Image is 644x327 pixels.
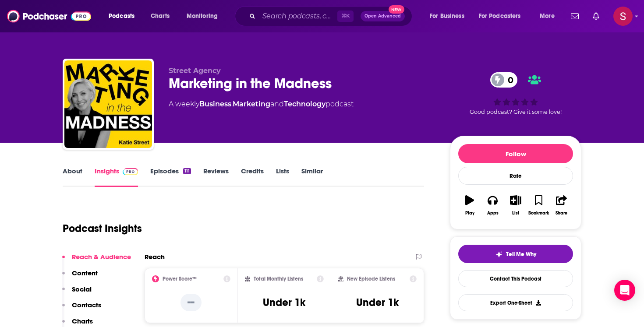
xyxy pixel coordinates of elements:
[95,167,138,187] a: InsightsPodchaser Pro
[556,211,567,216] div: Share
[123,168,138,175] img: Podchaser Pro
[163,276,197,282] h2: Power Score™
[458,144,573,163] button: Follow
[72,269,98,277] p: Content
[203,167,229,187] a: Reviews
[614,280,635,301] div: Open Intercom Messenger
[465,211,474,216] div: Play
[72,253,131,261] p: Reach & Audience
[534,9,566,23] button: open menu
[499,72,518,88] span: 0
[109,10,134,22] span: Podcasts
[481,190,504,221] button: Apps
[540,10,555,22] span: More
[567,9,582,24] a: Show notifications dropdown
[458,270,573,287] a: Contact This Podcast
[479,10,521,22] span: For Podcasters
[180,294,202,311] p: --
[450,67,581,121] div: 0Good podcast? Give it some love!
[270,100,284,108] span: and
[62,269,98,285] button: Content
[361,11,405,21] button: Open AdvancedNew
[62,285,92,301] button: Social
[430,10,464,22] span: For Business
[72,301,101,309] p: Contacts
[7,8,91,25] img: Podchaser - Follow, Share and Rate Podcasts
[254,276,303,282] h2: Total Monthly Listens
[487,211,499,216] div: Apps
[613,7,633,26] span: Logged in as stephanie85546
[389,5,404,14] span: New
[183,168,191,174] div: 111
[259,9,337,23] input: Search podcasts, credits, & more...
[64,60,152,148] img: Marketing in the Madness
[63,167,82,187] a: About
[169,99,354,109] div: A weekly podcast
[231,100,233,108] span: ,
[62,301,101,317] button: Contacts
[458,245,573,263] button: tell me why sparkleTell Me Why
[458,167,573,185] div: Rate
[151,10,170,22] span: Charts
[169,67,221,75] span: Street Agency
[180,9,229,23] button: open menu
[284,100,326,108] a: Technology
[72,285,92,293] p: Social
[62,253,131,269] button: Reach & Audience
[495,251,502,258] img: tell me why sparkle
[458,294,573,311] button: Export One-Sheet
[613,7,633,26] img: User Profile
[527,190,550,221] button: Bookmark
[263,296,305,309] h3: Under 1k
[504,190,527,221] button: List
[356,296,399,309] h3: Under 1k
[145,253,165,261] h2: Reach
[364,14,401,18] span: Open Advanced
[145,9,175,23] a: Charts
[506,251,536,258] span: Tell Me Why
[276,167,289,187] a: Lists
[347,276,395,282] h2: New Episode Listens
[241,167,264,187] a: Credits
[337,11,354,22] span: ⌘ K
[72,317,93,325] p: Charts
[490,72,518,88] a: 0
[243,6,421,26] div: Search podcasts, credits, & more...
[512,211,519,216] div: List
[150,167,191,187] a: Episodes111
[63,222,142,235] h1: Podcast Insights
[470,109,562,115] span: Good podcast? Give it some love!
[473,9,534,23] button: open menu
[424,9,475,23] button: open menu
[187,10,218,22] span: Monitoring
[301,167,323,187] a: Similar
[458,190,481,221] button: Play
[233,100,270,108] a: Marketing
[613,7,633,26] button: Show profile menu
[103,9,146,23] button: open menu
[528,211,549,216] div: Bookmark
[550,190,573,221] button: Share
[199,100,231,108] a: Business
[589,9,603,24] a: Show notifications dropdown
